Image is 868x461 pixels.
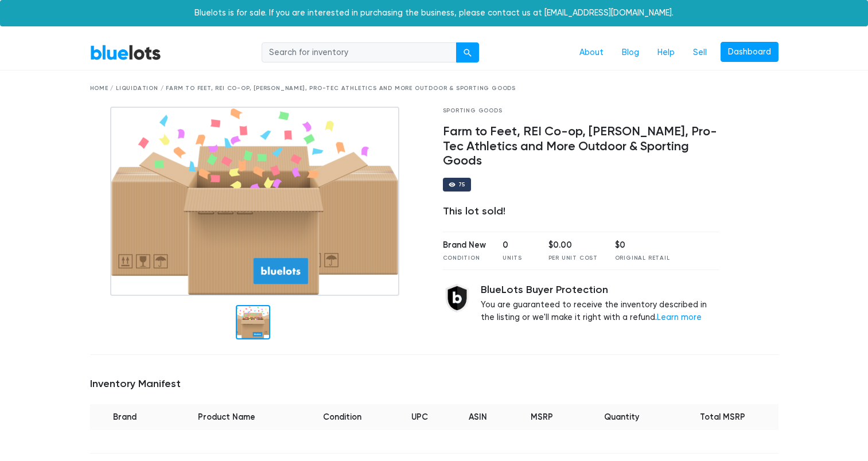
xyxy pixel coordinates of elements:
a: Blog [613,42,648,64]
div: This lot sold! [443,205,720,218]
th: Brand [90,404,160,431]
a: BlueLots [90,44,161,61]
th: Product Name [159,404,293,431]
a: Learn more [657,312,702,322]
div: Brand New [443,239,486,252]
div: Units [503,254,531,263]
a: Sell [684,42,716,64]
th: Quantity [576,404,667,431]
div: Original Retail [615,254,670,263]
div: 75 [458,182,466,187]
div: $0.00 [548,239,598,252]
a: Help [648,42,684,64]
div: You are guaranteed to receive the inventory described in the listing or we'll make it right with ... [481,284,720,323]
div: Per Unit Cost [548,254,598,263]
input: Search for inventory [262,42,457,63]
h5: Inventory Manifest [90,378,779,390]
img: buyer_protection_shield-3b65640a83011c7d3ede35a8e5a80bfdfaa6a97447f0071c1475b91a4b0b3d01.png [443,284,472,312]
th: MSRP [508,404,576,431]
th: Total MSRP [667,404,778,431]
div: $0 [615,239,670,252]
div: 0 [503,239,531,252]
a: Dashboard [721,42,779,62]
div: Sporting Goods [443,107,720,115]
th: ASIN [448,404,508,431]
a: About [570,42,613,64]
h4: Farm to Feet, REI Co-op, [PERSON_NAME], Pro-Tec Athletics and More Outdoor & Sporting Goods [443,124,720,169]
div: Home / Liquidation / Farm to Feet, REI Co-op, [PERSON_NAME], Pro-Tec Athletics and More Outdoor &... [90,84,779,93]
div: Condition [443,254,486,263]
th: UPC [391,404,448,431]
h5: BlueLots Buyer Protection [481,284,720,296]
th: Condition [293,404,391,431]
img: box_graphic.png [110,107,399,296]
